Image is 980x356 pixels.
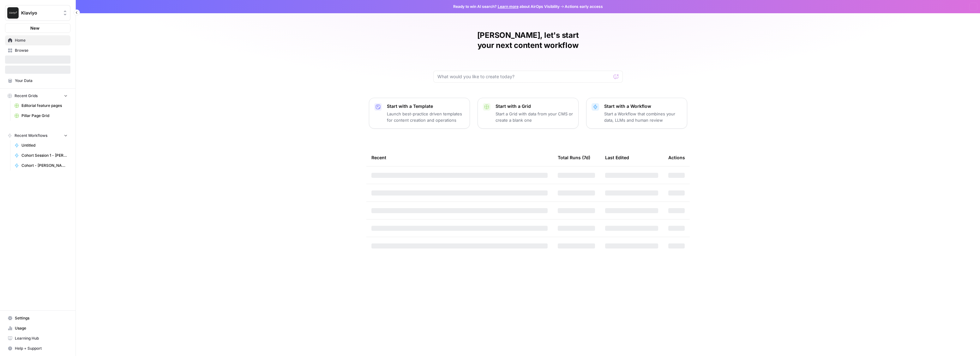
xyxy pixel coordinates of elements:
span: Recent Grids [15,93,38,99]
button: Workspace: Klaviyo [5,5,70,21]
a: Cohort - [PERSON_NAME] - Blog hero image generation [12,160,70,171]
span: Cohort Session 1 - [PERSON_NAME] workflow 1 [21,153,68,158]
a: Learn more [498,4,519,9]
a: Pillar Page Grid [12,111,70,121]
button: Recent Workflows [5,131,70,140]
button: Start with a TemplateLaunch best-practice driven templates for content creation and operations [369,98,470,129]
a: Usage [5,323,70,333]
span: Learning Hub [15,336,68,341]
div: Last Edited [605,149,629,166]
h1: [PERSON_NAME], let's start your next content workflow [433,30,623,50]
p: Start with a Workflow [604,103,682,109]
a: Browse [5,45,70,55]
div: Total Runs (7d) [558,149,590,166]
p: Start a Grid with data from your CMS or create a blank one [496,111,573,123]
span: Editorial feature pages [21,103,68,108]
span: Home [15,38,68,43]
span: Actions early access [565,4,603,9]
span: Settings [15,315,68,321]
span: Usage [15,325,68,331]
span: Untitled [21,143,68,148]
span: Pillar Page Grid [21,113,68,119]
a: Settings [5,313,70,323]
button: Start with a GridStart a Grid with data from your CMS or create a blank one [478,98,579,129]
a: Home [5,35,70,45]
a: Cohort Session 1 - [PERSON_NAME] workflow 1 [12,150,70,160]
p: Start a Workflow that combines your data, LLMs and human review [604,111,682,123]
button: Recent Grids [5,91,70,101]
p: Launch best-practice driven templates for content creation and operations [387,111,465,123]
button: Help + Support [5,343,70,353]
a: Editorial feature pages [12,101,70,111]
span: Klaviyo [21,10,59,16]
p: Start with a Grid [496,103,573,109]
div: Actions [668,149,685,166]
input: What would you like to create today? [437,73,611,80]
span: Recent Workflows [15,133,47,138]
button: New [5,23,70,33]
a: Untitled [12,140,70,150]
p: Start with a Template [387,103,465,109]
img: Klaviyo Logo [7,7,19,19]
span: Browse [15,48,68,53]
a: Your Data [5,76,70,86]
span: Your Data [15,78,68,84]
button: Start with a WorkflowStart a Workflow that combines your data, LLMs and human review [586,98,687,129]
span: New [30,25,39,31]
span: Help + Support [15,346,68,351]
a: Learning Hub [5,333,70,343]
span: Ready to win AI search? about AirOps Visibility [453,4,560,9]
span: Cohort - [PERSON_NAME] - Blog hero image generation [21,163,68,168]
div: Recent [371,149,548,166]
